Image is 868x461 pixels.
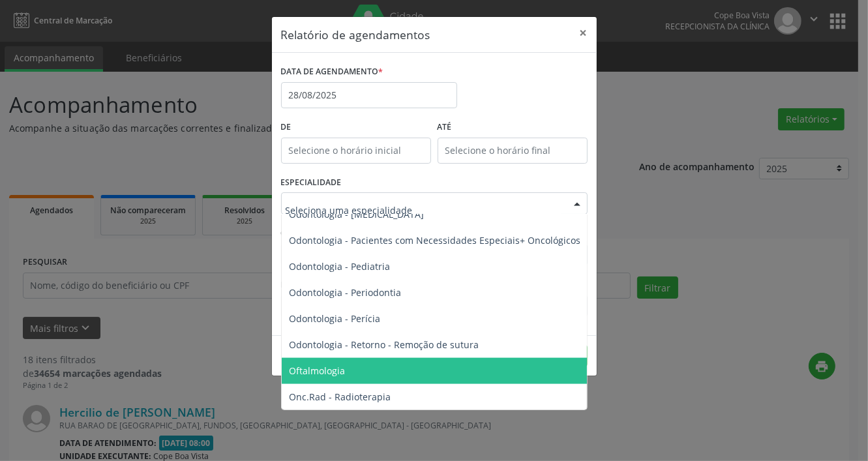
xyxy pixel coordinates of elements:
input: Seleciona uma especialidade [286,197,561,223]
span: Odontologia - Pediatria [290,260,391,273]
span: Odontologia - Pacientes com Necessidades Especiais+ Oncológicos [290,234,581,246]
input: Selecione o horário final [438,138,588,164]
input: Selecione uma data ou intervalo [281,82,457,108]
label: De [281,117,431,138]
span: Odontologia - Perícia [290,312,381,325]
label: ESPECIALIDADE [281,173,342,193]
span: Oftalmologia [290,364,346,377]
label: ATÉ [438,117,588,138]
span: Odontologia - Periodontia [290,286,402,299]
button: Close [571,17,597,49]
span: Odontologia - Retorno - Remoção de sutura [290,338,479,351]
span: Odontologia - [MEDICAL_DATA] [290,208,425,220]
input: Selecione o horário inicial [281,138,431,164]
span: Onc.Rad - Radioterapia [290,391,391,403]
h5: Relatório de agendamentos [281,26,430,43]
label: DATA DE AGENDAMENTO [281,62,383,82]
